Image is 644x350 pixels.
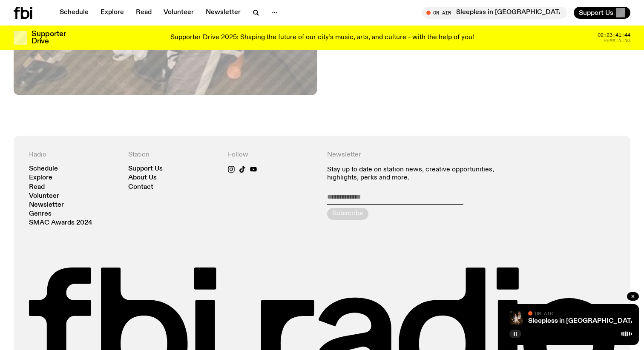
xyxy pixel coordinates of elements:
[327,166,516,182] p: Stay up to date on station news, creative opportunities, highlights, perks and more.
[128,166,163,172] a: Support Us
[29,151,118,159] h4: Radio
[128,175,157,181] a: About Us
[29,175,52,181] a: Explore
[29,220,92,226] a: SMAC Awards 2024
[29,202,64,208] a: Newsletter
[327,151,516,159] h4: Newsletter
[574,7,630,19] button: Support Us
[228,151,317,159] h4: Follow
[604,38,630,43] span: Remaining
[29,184,45,191] a: Read
[55,7,94,19] a: Schedule
[95,7,129,19] a: Explore
[201,7,246,19] a: Newsletter
[170,34,474,42] p: Supporter Drive 2025: Shaping the future of our city’s music, arts, and culture - with the help o...
[422,7,567,19] button: On AirSleepless in [GEOGRAPHIC_DATA]
[29,166,58,172] a: Schedule
[598,33,630,37] span: 02:23:41:44
[528,318,638,324] a: Sleepless in [GEOGRAPHIC_DATA]
[158,7,199,19] a: Volunteer
[29,211,52,217] a: Genres
[327,208,368,220] button: Subscribe
[509,311,523,324] img: Marcus Whale is on the left, bent to his knees and arching back with a gleeful look his face He i...
[535,310,553,316] span: On Air
[579,9,613,17] span: Support Us
[128,151,217,159] h4: Station
[131,7,157,19] a: Read
[128,184,153,191] a: Contact
[29,193,59,199] a: Volunteer
[32,31,66,45] h3: Supporter Drive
